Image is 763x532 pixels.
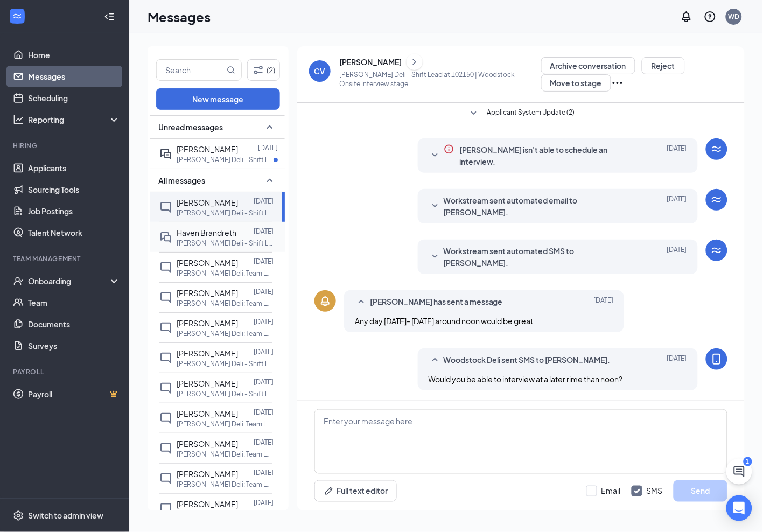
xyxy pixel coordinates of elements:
a: Talent Network [28,222,120,243]
span: Workstream sent automated SMS to [PERSON_NAME]. [444,245,639,269]
a: Sourcing Tools [28,179,120,200]
button: Move to stage [541,74,611,92]
svg: SmallChevronUp [263,121,276,134]
svg: SmallChevronUp [429,354,442,367]
div: WD [729,12,740,21]
span: All messages [158,175,205,186]
span: Would you be able to interview at a later rime than noon? [429,374,623,384]
p: [PERSON_NAME] Deli - Shift Lead at [GEOGRAPHIC_DATA] | [GEOGRAPHIC_DATA] [177,239,274,248]
p: [DATE] [254,408,274,417]
svg: ChatInactive [159,291,172,304]
p: [DATE] [254,498,274,507]
svg: ChatInactive [159,261,172,274]
svg: MobileSms [710,353,723,366]
button: New message [156,88,280,110]
h1: Messages [148,8,211,26]
span: Unread messages [158,122,223,132]
svg: Filter [252,64,265,76]
span: [DATE] [593,296,613,309]
p: [DATE] [254,347,274,356]
svg: Settings [13,510,24,521]
a: Documents [28,313,120,335]
span: [PERSON_NAME] [177,469,238,479]
button: ChatActive [726,459,752,485]
div: Payroll [13,367,118,376]
svg: ChatInactive [159,442,172,455]
span: [PERSON_NAME] [177,144,238,154]
p: [PERSON_NAME] Deli: Team Lead at [GEOGRAPHIC_DATA] | [GEOGRAPHIC_DATA] [177,329,274,338]
div: [PERSON_NAME] [339,57,402,67]
svg: SmallChevronDown [429,250,442,263]
p: [DATE] [254,317,274,326]
span: [PERSON_NAME] [177,198,238,207]
a: Messages [28,66,120,87]
p: [DATE] [254,287,274,296]
div: Reporting [28,114,121,125]
svg: QuestionInfo [704,10,717,23]
svg: WorkstreamLogo [12,11,23,22]
span: Any day [DATE]- [DATE] around noon would be great [355,316,534,326]
svg: SmallChevronDown [467,107,480,120]
span: [DATE] [667,245,687,269]
a: Applicants [28,157,120,179]
div: Open Intercom Messenger [726,495,752,521]
svg: ChatInactive [159,201,172,214]
svg: ChatInactive [159,412,172,425]
svg: Bell [319,295,332,307]
svg: ChatInactive [159,502,172,515]
div: Team Management [13,254,118,263]
svg: SmallChevronUp [263,174,276,187]
span: Haven Brandreth [177,228,236,237]
a: PayrollCrown [28,383,120,405]
span: [PERSON_NAME] [177,499,238,509]
svg: WorkstreamLogo [710,193,723,206]
span: [PERSON_NAME] has sent a message [370,296,503,309]
div: Switch to admin view [28,510,103,521]
p: [DATE] [254,377,274,387]
a: Home [28,44,120,66]
svg: SmallChevronUp [355,296,368,309]
button: Archive conversation [541,57,635,74]
svg: ActiveDoubleChat [159,148,172,160]
span: [PERSON_NAME] isn't able to schedule an interview. [460,144,639,167]
span: [PERSON_NAME] [177,379,238,388]
p: [DATE] [254,468,274,477]
a: Scheduling [28,87,120,109]
span: [PERSON_NAME] [177,288,238,298]
span: [DATE] [667,354,687,367]
div: Onboarding [28,276,111,286]
svg: UserCheck [13,276,24,286]
svg: Collapse [104,11,115,22]
svg: SmallChevronDown [429,200,442,213]
div: CV [314,66,326,76]
svg: MagnifyingGlass [227,66,235,74]
div: 1 [744,457,752,466]
p: [PERSON_NAME] Deli - Shift Lead at [GEOGRAPHIC_DATA] | [GEOGRAPHIC_DATA] [177,155,274,164]
p: [PERSON_NAME] Deli: Team Lead at [GEOGRAPHIC_DATA] | [GEOGRAPHIC_DATA] [177,510,274,519]
svg: ChevronRight [409,55,420,68]
p: [DATE] [254,227,274,236]
span: [PERSON_NAME] [177,409,238,418]
p: [PERSON_NAME] Deli: Team Lead at [GEOGRAPHIC_DATA] | [GEOGRAPHIC_DATA] [177,269,274,278]
svg: Ellipses [611,76,624,89]
p: [PERSON_NAME] Deli - Shift Lead at 102150 | Woodstock - Onsite Interview stage [339,70,541,88]
button: SmallChevronDownApplicant System Update (2) [467,107,575,120]
svg: ChatActive [733,465,746,478]
a: Surveys [28,335,120,356]
svg: Notifications [680,10,693,23]
button: Reject [642,57,685,74]
input: Search [157,60,225,80]
span: [PERSON_NAME] [177,258,238,268]
p: [PERSON_NAME] Deli: Team Lead at [GEOGRAPHIC_DATA] | [GEOGRAPHIC_DATA] [177,480,274,489]
p: [PERSON_NAME] Deli: Team Lead at [GEOGRAPHIC_DATA] | [GEOGRAPHIC_DATA] [177,419,274,429]
button: Filter (2) [247,59,280,81]
div: Hiring [13,141,118,150]
span: [PERSON_NAME] [177,348,238,358]
svg: ChatInactive [159,382,172,395]
button: ChevronRight [407,54,423,70]
a: Job Postings [28,200,120,222]
span: [DATE] [667,144,687,167]
span: [DATE] [667,194,687,218]
svg: ChatInactive [159,472,172,485]
p: [DATE] [258,143,278,152]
